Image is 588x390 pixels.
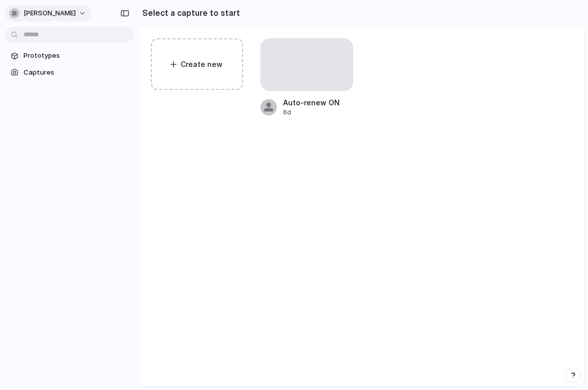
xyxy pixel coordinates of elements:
[5,65,133,80] a: Captures
[5,48,133,63] a: Prototypes
[138,7,240,19] h2: Select a capture to start
[24,51,129,61] span: Prototypes
[181,59,224,70] span: Create new
[24,67,129,78] span: Captures
[283,108,353,117] div: 6d
[151,38,243,90] div: Create new prototype
[24,8,76,18] span: [PERSON_NAME]
[5,5,92,21] button: [PERSON_NAME]
[283,97,353,108] span: Auto-renew ON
